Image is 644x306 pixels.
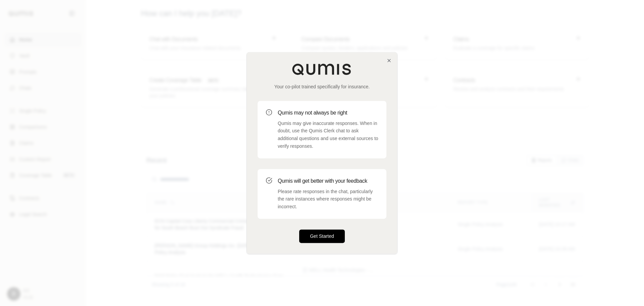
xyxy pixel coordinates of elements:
h3: Qumis will get better with your feedback [278,177,378,185]
p: Qumis may give inaccurate responses. When in doubt, use the Qumis Clerk chat to ask additional qu... [278,120,378,150]
h3: Qumis may not always be right [278,109,378,117]
p: Please rate responses in the chat, particularly the rare instances where responses might be incor... [278,188,378,211]
button: Get Started [299,229,345,243]
img: Qumis Logo [292,63,352,75]
p: Your co-pilot trained specifically for insurance. [258,83,386,90]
